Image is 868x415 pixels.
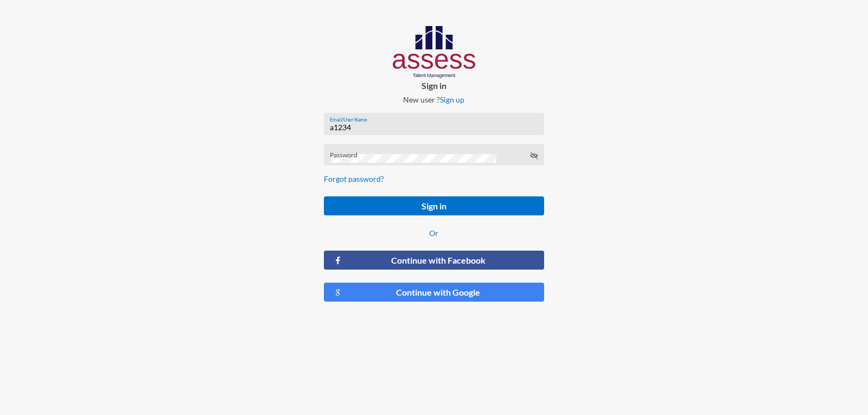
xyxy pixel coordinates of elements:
[440,95,464,104] a: Sign up
[324,228,544,238] p: Or
[315,95,552,104] p: New user ?
[324,251,544,270] button: Continue with Facebook
[324,196,544,215] button: Sign in
[393,26,476,78] img: AssessLogoo.svg
[324,174,384,183] a: Forgot password?
[324,283,544,302] button: Continue with Google
[330,123,538,132] input: Email/User Name
[315,80,552,91] p: Sign in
